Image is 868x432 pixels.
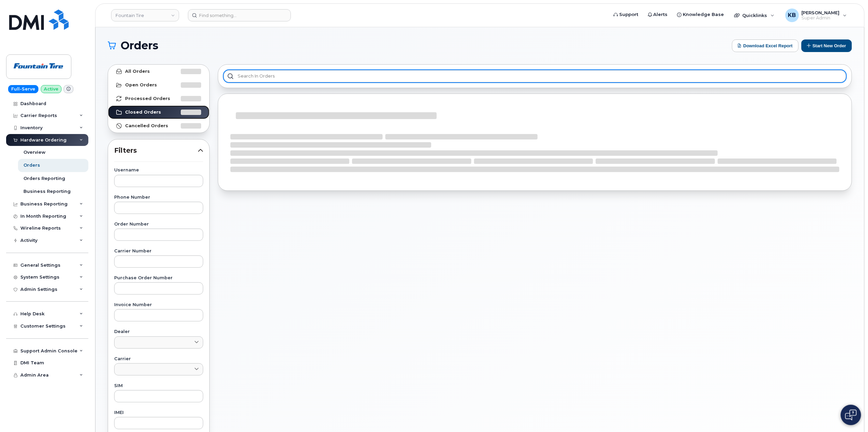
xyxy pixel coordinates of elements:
button: Download Excel Report [732,39,799,52]
strong: All Orders [125,69,150,74]
label: IMEI [114,411,203,415]
a: Processed Orders [108,92,209,105]
strong: Cancelled Orders [125,123,168,129]
button: Start New Order [801,39,852,52]
a: Cancelled Orders [108,119,209,133]
input: Search in orders [224,70,846,82]
span: Orders [121,40,158,51]
label: Order Number [114,222,203,227]
span: Filters [114,146,198,155]
label: Carrier Number [114,249,203,253]
label: Carrier [114,357,203,361]
label: Purchase Order Number [114,276,203,280]
strong: Open Orders [125,82,157,88]
label: Username [114,168,203,172]
label: Invoice Number [114,303,203,307]
strong: Closed Orders [125,110,161,115]
label: Phone Number [114,195,203,200]
label: SIM [114,384,203,388]
a: All Orders [108,65,209,78]
a: Closed Orders [108,105,209,119]
label: Dealer [114,330,203,334]
a: Open Orders [108,78,209,92]
strong: Processed Orders [125,96,170,101]
img: Open chat [845,410,857,420]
